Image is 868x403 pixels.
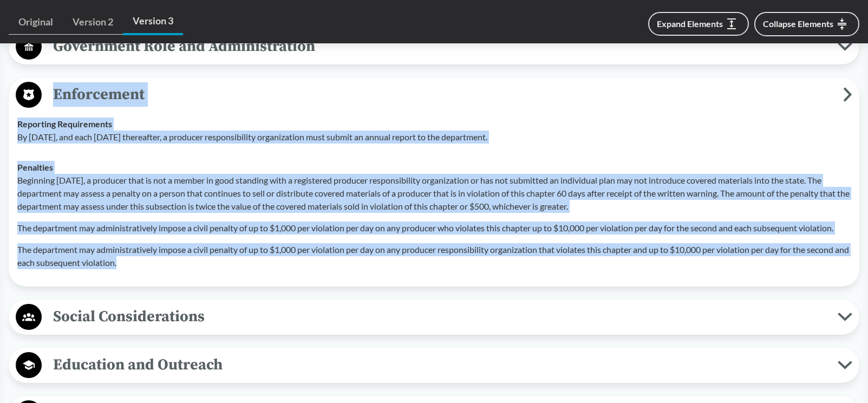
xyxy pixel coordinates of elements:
[17,119,112,129] strong: Reporting Requirements
[42,304,838,329] span: Social Considerations
[63,10,123,35] a: Version 2
[12,81,856,109] button: Enforcement
[123,9,183,35] a: Version 3
[17,174,851,213] p: Beginning [DATE], a producer that is not a member in good standing with a registered producer res...
[17,162,53,172] strong: Penalties
[12,303,856,331] button: Social Considerations
[17,222,851,235] p: The department may administratively impose a civil penalty of up to $1,000 per violation per day ...
[754,12,859,36] button: Collapse Elements
[42,82,843,107] span: Enforcement
[12,352,856,379] button: Education and Outreach
[42,353,838,377] span: Education and Outreach
[17,243,851,269] p: The department may administratively impose a civil penalty of up to $1,000 per violation per day ...
[17,131,851,144] p: By [DATE], and each [DATE] thereafter, a producer responsibility organization must submit an annu...
[12,33,856,61] button: Government Role and Administration
[9,10,63,35] a: Original
[42,34,838,58] span: Government Role and Administration
[648,12,749,36] button: Expand Elements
